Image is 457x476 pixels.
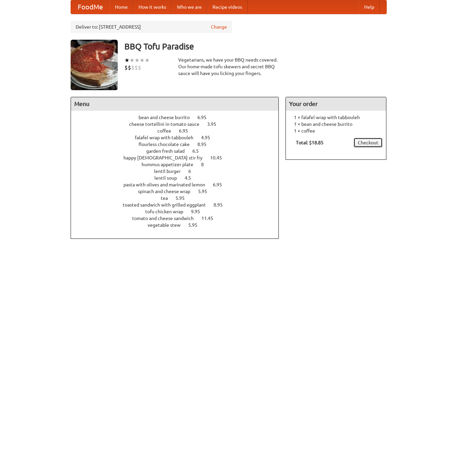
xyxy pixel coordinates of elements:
[139,142,196,147] span: flourless chocolate cake
[133,0,172,14] a: How it works
[71,97,279,111] h4: Menu
[188,222,204,228] span: 5.95
[71,0,110,14] a: FoodMe
[138,189,220,194] a: spinach and cheese wrap 5.95
[138,189,197,194] span: spinach and cheese wrap
[129,121,229,127] a: cheese tortellini in tomato sauce 3.95
[110,0,133,14] a: Home
[201,135,217,140] span: 4.95
[129,57,135,64] li: ★
[124,57,129,64] li: ★
[179,128,195,134] span: 6.95
[161,195,175,201] span: tea
[289,114,383,121] li: 1 × falafel wrap with tabbouleh
[286,97,386,111] h4: Your order
[201,216,220,221] span: 11.45
[172,0,207,14] a: Who we are
[139,115,196,120] span: bean and cheese burrito
[185,175,198,181] span: 4.5
[148,222,187,228] span: vegetable stew
[142,162,216,167] a: hummus appetizer plate 8
[214,202,229,208] span: 8.95
[161,195,197,201] a: tea 5.95
[131,64,135,71] li: $
[123,155,234,160] a: happy [DEMOGRAPHIC_DATA] stir fry 10.45
[210,155,229,160] span: 10.45
[191,209,207,214] span: 9.95
[71,21,232,33] div: Deliver to: [STREET_ADDRESS]
[207,121,223,127] span: 3.95
[139,142,219,147] a: flourless chocolate cake 8.95
[145,209,213,214] a: tofu chicken wrap 9.95
[123,155,209,160] span: happy [DEMOGRAPHIC_DATA] stir fry
[124,64,128,71] li: $
[353,138,383,148] a: Checkout
[198,189,214,194] span: 5.95
[146,148,191,154] span: garden fresh salad
[71,40,118,90] img: angular.jpg
[123,182,234,187] a: pasta with olives and marinated lemon 6.95
[123,182,212,187] span: pasta with olives and marinated lemon
[197,142,213,147] span: 8.95
[289,127,383,134] li: 1 × coffee
[197,115,213,120] span: 6.95
[146,148,211,154] a: garden fresh salad 6.5
[201,162,211,167] span: 8
[135,135,200,140] span: falafel wrap with tabbouleh
[192,148,205,154] span: 6.5
[154,175,203,181] a: lentil soup 4.5
[145,57,150,64] li: ★
[139,115,219,120] a: bean and cheese burrito 6.95
[176,195,191,201] span: 5.95
[289,121,383,127] li: 1 × bean and cheese burrito
[148,222,210,228] a: vegetable stew 5.95
[207,0,247,14] a: Recipe videos
[145,209,190,214] span: tofu chicken wrap
[132,216,200,221] span: tomato and cheese sandwich
[154,169,203,174] a: lentil burger 6
[135,64,138,71] li: $
[128,64,131,71] li: $
[188,169,198,174] span: 6
[157,128,178,134] span: coffee
[296,140,323,145] b: Total: $18.85
[154,169,187,174] span: lentil burger
[124,40,387,53] h3: BBQ Tofu Paradise
[142,162,200,167] span: hummus appetizer plate
[123,202,235,208] a: toasted sandwich with grilled eggplant 8.95
[157,128,200,134] a: coffee 6.95
[154,175,184,181] span: lentil soup
[123,202,213,208] span: toasted sandwich with grilled eggplant
[129,121,206,127] span: cheese tortellini in tomato sauce
[135,135,223,140] a: falafel wrap with tabbouleh 4.95
[140,57,145,64] li: ★
[135,57,140,64] li: ★
[213,182,229,187] span: 6.95
[359,0,380,14] a: Help
[138,64,141,71] li: $
[178,57,279,77] div: Vegetarians, we have your BBQ needs covered. Our home-made tofu skewers and secret BBQ sauce will...
[132,216,226,221] a: tomato and cheese sandwich 11.45
[211,24,227,30] a: Change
